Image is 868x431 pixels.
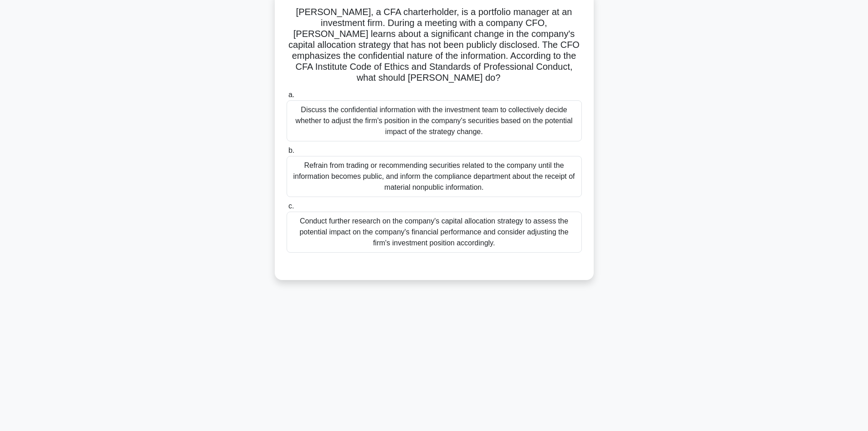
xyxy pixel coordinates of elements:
div: Conduct further research on the company's capital allocation strategy to assess the potential imp... [287,212,582,253]
h5: [PERSON_NAME], a CFA charterholder, is a portfolio manager at an investment firm. During a meetin... [286,6,583,84]
span: c. [288,202,294,210]
div: Discuss the confidential information with the investment team to collectively decide whether to a... [287,100,582,141]
span: b. [288,146,294,154]
span: a. [288,91,294,99]
div: Refrain from trading or recommending securities related to the company until the information beco... [287,156,582,197]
